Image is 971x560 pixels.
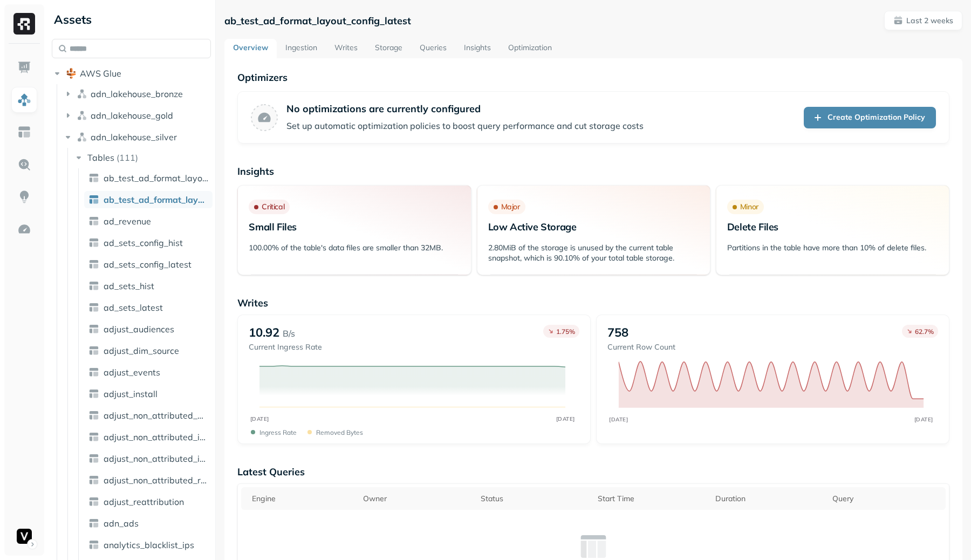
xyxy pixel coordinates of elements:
span: analytics_blacklist_ips [104,539,194,550]
img: table [88,453,99,464]
a: adjust_dim_source [84,342,213,359]
p: ab_test_ad_format_layout_config_latest [224,15,411,27]
a: adjust_non_attributed_reattribution [84,472,213,489]
a: ab_test_ad_format_layout_config_latest [84,191,213,208]
span: ab_test_ad_format_layout_config_hist [104,173,208,183]
p: Major [501,202,520,212]
span: adjust_audiences [104,324,174,334]
p: Writes [237,297,949,309]
p: Small Files [249,221,460,233]
img: table [88,496,99,507]
img: table [88,281,99,291]
img: table [88,432,99,442]
span: ab_test_ad_format_layout_config_latest [104,194,208,205]
img: Ryft [13,13,35,35]
img: table [88,539,99,550]
img: root [66,68,77,79]
span: ad_sets_config_latest [104,259,192,270]
img: table [88,324,99,334]
tspan: [DATE] [556,415,575,422]
img: table [88,216,99,227]
div: Duration [715,494,824,504]
a: adn_ads [84,515,213,532]
span: adjust_reattribution [104,496,184,507]
span: AWS Glue [80,68,121,79]
p: Current Row Count [607,342,675,352]
span: adjust_install [104,388,158,399]
p: Critical [262,202,284,212]
a: Create Optimization Policy [804,107,936,128]
p: Set up automatic optimization policies to boost query performance and cut storage costs [286,119,644,132]
div: Owner [363,494,472,504]
span: adn_lakehouse_gold [91,110,173,121]
div: Query [832,494,941,504]
span: ad_sets_hist [104,281,154,291]
p: Current Ingress Rate [249,342,322,352]
p: Minor [740,202,758,212]
button: AWS Glue [52,65,211,82]
a: adjust_non_attributed_install [84,450,213,467]
a: ad_sets_config_latest [84,256,213,273]
img: Asset Explorer [17,125,31,139]
img: table [88,518,99,529]
span: ad_sets_latest [104,302,163,313]
a: ad_sets_latest [84,299,213,316]
p: 100.00% of the table's data files are smaller than 32MB. [249,243,460,253]
a: Writes [326,39,366,58]
img: Optimization [17,222,31,236]
img: Voodoo [17,529,32,544]
p: 62.7 % [915,327,934,336]
img: table [88,345,99,356]
a: adjust_audiences [84,320,213,338]
p: Last 2 weeks [906,16,953,26]
button: adn_lakehouse_gold [63,107,211,124]
img: table [88,388,99,399]
p: Removed bytes [316,428,363,436]
a: adjust_install [84,385,213,402]
span: ad_sets_config_hist [104,237,183,248]
tspan: [DATE] [250,415,269,422]
a: Storage [366,39,411,58]
span: adjust_dim_source [104,345,179,356]
img: table [88,237,99,248]
img: table [88,194,99,205]
img: Query Explorer [17,158,31,172]
a: adjust_non_attributed_ad_revenue [84,407,213,424]
a: Queries [411,39,455,58]
a: adjust_events [84,364,213,381]
div: Start Time [598,494,707,504]
p: 758 [607,325,628,340]
p: Latest Queries [237,466,949,478]
button: adn_lakehouse_bronze [63,85,211,103]
p: B/s [283,327,295,340]
a: ad_sets_config_hist [84,234,213,251]
p: Partitions in the table have more than 10% of delete files. [727,243,938,253]
button: Last 2 weeks [884,11,962,30]
a: analytics_blacklist_ips [84,536,213,554]
span: adjust_non_attributed_ad_revenue [104,410,208,421]
img: namespace [77,88,87,99]
a: Overview [224,39,277,58]
a: ab_test_ad_format_layout_config_hist [84,169,213,187]
img: table [88,367,99,378]
p: Delete Files [727,221,938,233]
a: ad_sets_hist [84,277,213,295]
div: Assets [52,11,211,28]
img: table [88,475,99,486]
img: namespace [77,110,87,121]
span: adjust_non_attributed_iap [104,432,208,442]
p: Optimizers [237,71,949,84]
span: Tables [87,152,114,163]
a: Ingestion [277,39,326,58]
p: Insights [237,165,949,177]
img: Insights [17,190,31,204]
span: adn_lakehouse_bronze [91,88,183,99]
img: Dashboard [17,60,31,74]
button: Tables(111) [73,149,212,166]
p: ( 111 ) [117,152,138,163]
div: Engine [252,494,354,504]
span: adn_ads [104,518,139,529]
img: table [88,259,99,270]
p: 2.80MiB of the storage is unused by the current table snapshot, which is 90.10% of your total tab... [488,243,699,263]
img: table [88,302,99,313]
